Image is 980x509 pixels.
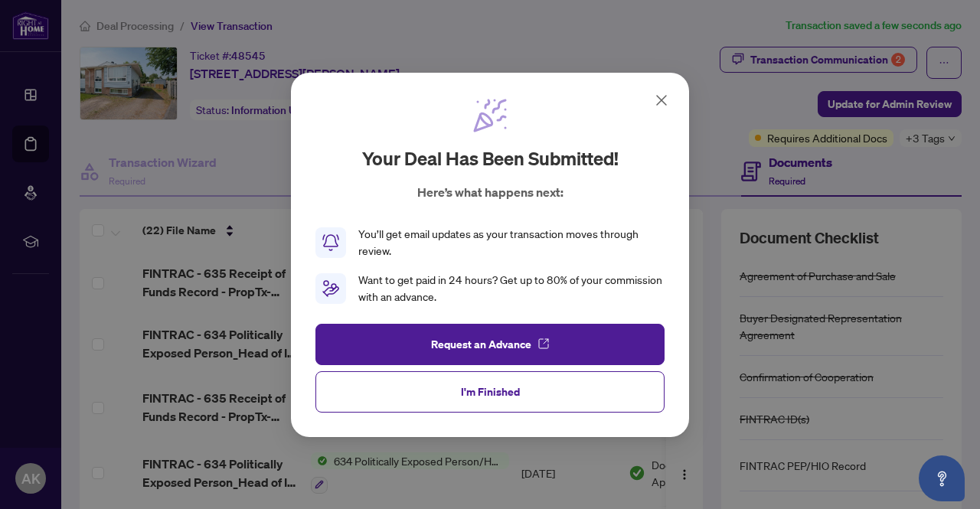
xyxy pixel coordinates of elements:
[315,323,665,364] button: Request an Advance
[431,331,531,356] span: Request an Advance
[919,455,965,501] button: Open asap
[417,183,563,201] p: Here’s what happens next:
[461,379,520,403] span: I'm Finished
[315,370,665,412] button: I'm Finished
[358,272,665,305] div: Want to get paid in 24 hours? Get up to 80% of your commission with an advance.
[358,226,665,259] div: You’ll get email updates as your transaction moves through review.
[362,146,619,171] h2: Your deal has been submitted!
